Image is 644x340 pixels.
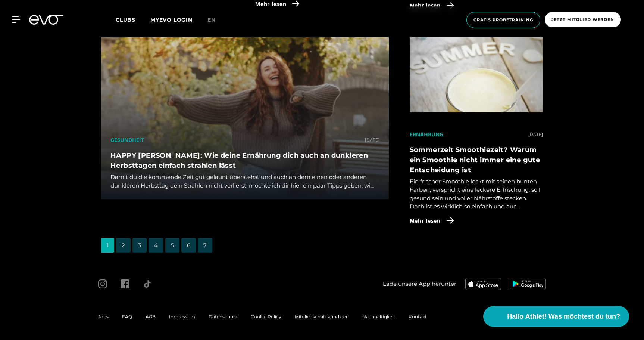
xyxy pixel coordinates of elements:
img: Sommerzeit Smoothiezeit? Warum ein Smoothie nicht immer eine gute Entscheidung ist [410,37,543,112]
a: en [207,16,225,24]
button: Hallo Athlet! Was möchtest du tun? [483,306,629,327]
div: Damit du die kommende Zeit gut gelaunt überstehst und auch an dem einen oder anderen dunkleren He... [110,173,379,190]
div: Ein frischer Smoothie lockt mit seinen bunten Farben, verspricht eine leckere ﻿Erfrischung, soll ... [410,145,543,211]
a: Jobs [98,314,109,319]
span: Hallo Athlet! Was möchtest du tun? [507,312,620,322]
a: AGB [146,314,156,319]
a: Clubs [116,16,150,23]
a: Datenschutz [209,314,237,319]
a: Cookie Policy [251,314,281,319]
h4: HAPPY [PERSON_NAME]: Wie deine Ernährung dich auch an dunkleren Herbsttagen einfach strahlen lässt [110,151,379,171]
a: MYEVO LOGIN [150,16,193,23]
a: Impressum [169,314,195,319]
a: HAPPY [PERSON_NAME]: Wie deine Ernährung dich auch an dunkleren Herbsttagen einfach strahlen läss... [110,151,379,190]
a: Gesundheit [110,136,144,143]
img: evofitness app [465,278,501,290]
h4: Sommerzeit Smoothiezeit? Warum ein Smoothie nicht immer eine gute Entscheidung ist [410,145,543,175]
span: Jetzt Mitglied werden [551,16,614,23]
a: Kontakt [409,314,427,319]
img: evofitness app [510,279,546,289]
span: Lade unsere App herunter [383,280,456,288]
div: [DATE] [528,130,543,138]
div: [DATE] [365,136,379,144]
span: Mehr lesen [410,217,441,225]
a: Nachhaltigkeit [362,314,395,319]
span: Clubs [116,16,135,23]
a: Jetzt Mitglied werden [543,12,623,28]
a: Mehr lesen [410,211,543,230]
a: Mitgliedschaft kündigen [295,314,349,319]
a: FAQ [122,314,132,319]
a: Ernährung [410,131,443,138]
span: Gratis Probetraining [473,17,533,23]
a: Gratis Probetraining [464,12,543,28]
span: en [207,16,216,23]
a: Sommerzeit Smoothiezeit? Warum ein Smoothie nicht immer eine gute Entscheidung istEin frischer Sm... [410,145,543,211]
